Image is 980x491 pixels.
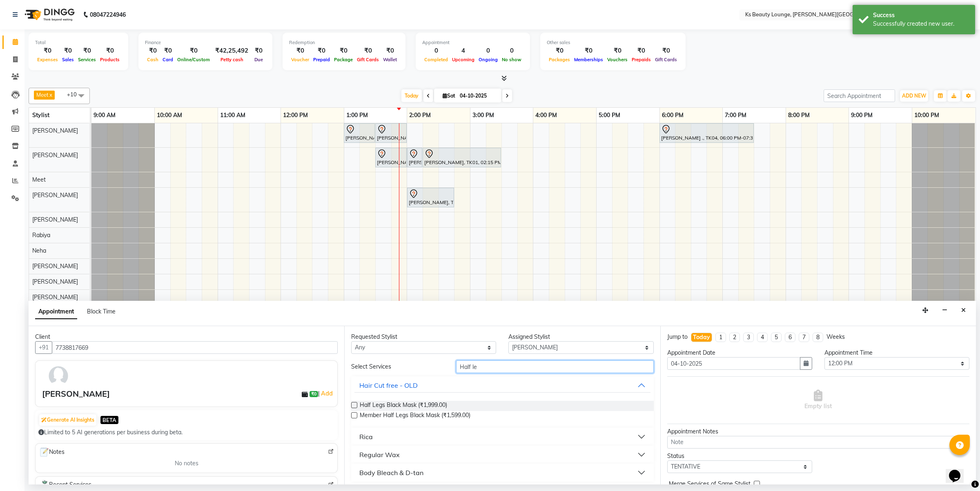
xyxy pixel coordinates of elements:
img: avatar [47,364,70,388]
span: Empty list [804,390,832,411]
div: [PERSON_NAME] [PERSON_NAME], TK03, 01:00 PM-01:30 PM, Haircut - Designer Stylist [345,124,374,142]
span: Petty cash [218,57,245,62]
li: 4 [757,333,768,342]
span: Expenses [35,57,60,62]
div: Today [693,333,710,342]
a: 12:00 PM [281,109,310,121]
div: [PERSON_NAME][GEOGRAPHIC_DATA], 01:30 PM-02:00 PM, Haircut - Designer Stylist [376,149,406,166]
a: 10:00 AM [155,109,184,121]
div: Select Services [345,362,450,371]
span: [PERSON_NAME] [32,278,78,285]
div: ₹0 [547,46,572,56]
span: Prepaid [311,57,332,62]
span: [PERSON_NAME] [32,151,78,159]
div: ₹0 [289,46,311,56]
div: [PERSON_NAME], TK02, 02:00 PM-02:45 PM, Membership Free Hair Wash [408,189,453,206]
span: Half Legs Black Mask (₹1,999.00) [360,401,447,411]
div: [PERSON_NAME], TK01, 02:15 PM-03:30 PM, Monthly Pampering - Sea Soul Purity Facial [423,149,500,166]
button: +91 [35,341,52,354]
span: | [318,389,334,398]
span: [PERSON_NAME] [32,127,78,134]
li: 6 [785,333,795,342]
div: Body Bleach & D-tan [359,468,423,478]
span: Voucher [289,57,311,62]
div: Assigned Stylist [508,333,653,341]
a: 9:00 PM [849,109,875,121]
a: 3:00 PM [470,109,496,121]
span: Prepaids [630,57,653,62]
span: Upcoming [450,57,477,62]
div: ₹0 [381,46,399,56]
span: Package [332,57,355,62]
span: Sales [60,57,76,62]
span: [PERSON_NAME] [32,191,78,199]
div: Finance [145,39,266,46]
div: 0 [422,46,450,56]
li: 7 [799,333,809,342]
div: Appointment Notes [667,427,969,436]
span: Notes [39,447,65,458]
span: [PERSON_NAME] [32,262,78,270]
a: 2:00 PM [407,109,433,121]
span: Today [401,89,422,102]
button: Generate AI Insights [39,414,96,426]
span: Meet [36,91,49,98]
a: 5:00 PM [597,109,622,121]
a: 9:00 AM [91,109,118,121]
li: 2 [729,333,740,342]
span: Gift Cards [355,57,381,62]
span: Cash [145,57,160,62]
div: Appointment Date [667,349,812,357]
span: No show [500,57,523,62]
span: Products [98,57,122,62]
span: +10 [67,91,83,98]
div: 0 [477,46,500,56]
span: Services [76,57,98,62]
li: 1 [715,333,726,342]
span: Vouchers [605,57,630,62]
a: 4:00 PM [533,109,559,121]
span: Member Half Legs Black Mask (₹1,599.00) [360,411,470,421]
div: ₹0 [572,46,605,56]
div: ₹0 [252,46,266,56]
button: Hair Cut free - OLD [354,378,650,393]
span: Meet [32,176,46,183]
div: ₹0 [35,46,60,56]
div: ₹0 [60,46,76,56]
span: Wallet [381,57,399,62]
div: ₹0 [175,46,212,56]
input: yyyy-mm-dd [667,357,800,370]
div: [PERSON_NAME] [PERSON_NAME], TK03, 01:30 PM-02:00 PM, Haircut - Designer Stylist [376,124,406,142]
div: ₹0 [160,46,175,56]
span: Card [160,57,175,62]
div: Status [667,452,812,460]
input: 2025-10-04 [457,90,498,102]
span: No notes [175,459,198,468]
div: ₹0 [76,46,98,56]
div: ₹0 [630,46,653,56]
div: Appointment [422,39,523,46]
span: Ongoing [477,57,500,62]
li: 5 [771,333,782,342]
span: Completed [422,57,450,62]
a: 1:00 PM [344,109,370,121]
div: ₹0 [605,46,630,56]
div: Successfully created new user. [873,20,969,28]
input: Search Appointment [824,89,895,102]
div: ₹0 [311,46,332,56]
span: Neha [32,247,46,254]
li: 3 [743,333,754,342]
div: 0 [500,46,523,56]
a: 6:00 PM [660,109,686,121]
span: Memberships [572,57,605,62]
button: Close [958,304,969,317]
span: Online/Custom [175,57,212,62]
div: ₹0 [145,46,160,56]
a: 10:00 PM [912,109,941,121]
div: [PERSON_NAME] ., TK04, 06:00 PM-07:30 PM, Hair Cut - Designer Stylist [660,124,753,142]
div: Jump to [667,333,688,341]
div: Rica [359,432,373,442]
div: ₹0 [98,46,122,56]
div: Success [873,11,969,20]
div: Client [35,333,338,341]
